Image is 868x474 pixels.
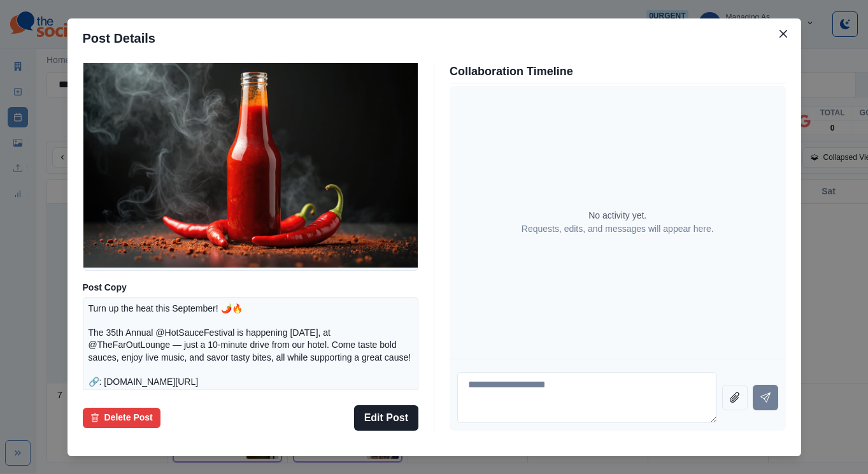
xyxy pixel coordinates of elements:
button: Attach file [722,385,748,410]
p: Post Copy [83,281,419,294]
p: Requests, edits, and messages will appear here. [522,222,714,236]
button: Edit Post [354,405,418,431]
button: Delete Post [83,408,160,428]
p: No activity yet. [588,209,646,222]
button: Close [773,24,793,44]
p: Turn up the heat this September! 🌶️🔥 The 35th Annual @HotSauceFestival is happening [DATE], at @T... [89,303,413,426]
button: Send message [753,385,778,410]
img: uor6zxwbotfxrpyvtezf [83,50,418,268]
p: Collaboration Timeline [450,63,786,80]
header: Post Details [68,18,801,58]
